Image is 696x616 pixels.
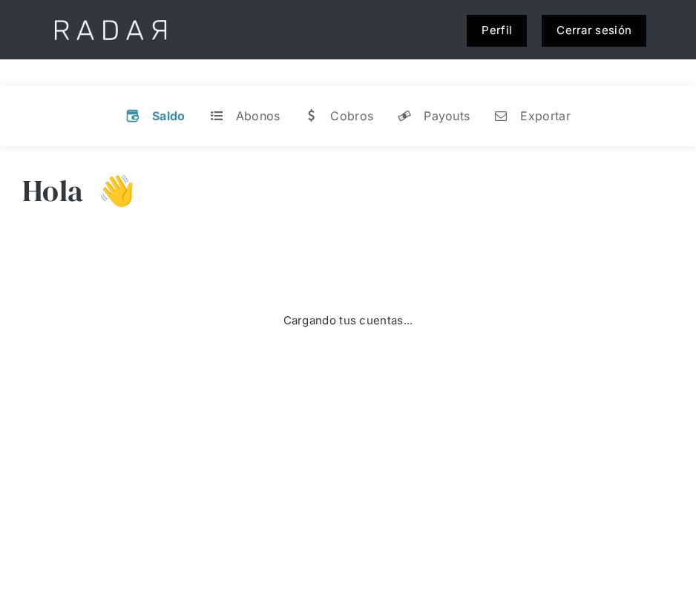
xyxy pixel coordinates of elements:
[152,108,186,123] div: Saldo
[520,108,570,123] div: Exportar
[424,108,470,123] div: Payouts
[22,172,83,209] h3: Hola
[236,108,280,123] div: Abonos
[209,108,224,123] div: t
[542,15,646,47] a: Cerrar sesión
[397,108,412,123] div: y
[125,108,140,123] div: v
[330,108,373,123] div: Cobros
[283,312,413,330] div: Cargando tus cuentas...
[493,108,508,123] div: n
[83,172,135,209] h3: 👋
[303,108,318,123] div: w
[467,15,527,47] a: Perfil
